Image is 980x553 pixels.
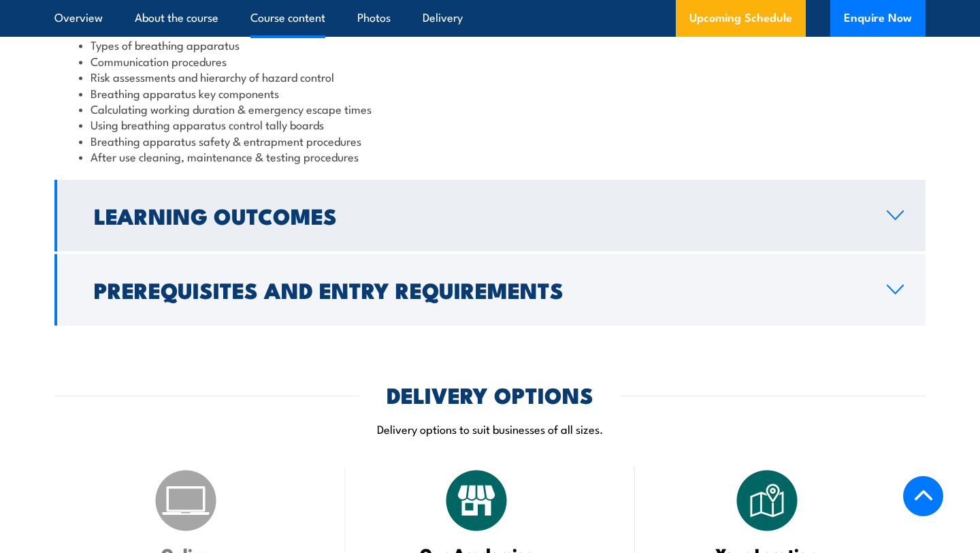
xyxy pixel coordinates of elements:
[79,116,901,132] li: Using breathing apparatus control tally boards
[79,37,901,52] li: Types of breathing apparatus
[54,180,926,251] a: Learning Outcomes
[79,85,901,101] li: Breathing apparatus key components
[79,53,901,69] li: Communication procedures
[79,148,901,164] li: After use cleaning, maintenance & testing procedures
[79,133,901,148] li: Breathing apparatus safety & entrapment procedures
[387,385,593,404] h2: DELIVERY OPTIONS
[79,69,901,84] li: Risk assessments and hierarchy of hazard control
[94,280,865,299] h2: Prerequisites and Entry Requirements
[94,206,865,225] h2: Learning Outcomes
[54,421,926,437] p: Delivery options to suit businesses of all sizes.
[54,254,926,326] a: Prerequisites and Entry Requirements
[79,101,901,116] li: Calculating working duration & emergency escape times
